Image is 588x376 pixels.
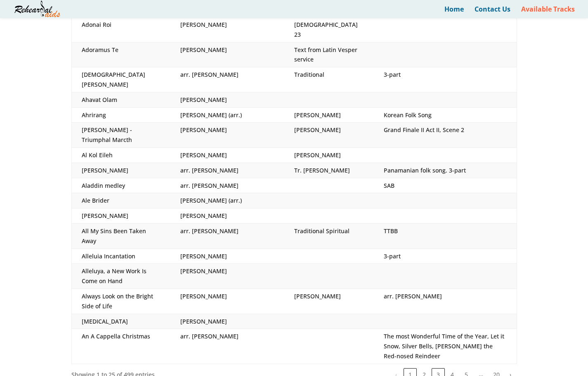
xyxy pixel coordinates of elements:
td: [PERSON_NAME] [170,248,284,264]
td: Al Kol Eileh [71,148,170,163]
td: 3-part [374,67,517,92]
td: 3-part [374,248,517,264]
td: Adonai Roi [71,17,170,43]
td: Ahrirang [71,107,170,123]
td: [PERSON_NAME] [170,289,284,314]
td: arr. [PERSON_NAME] [170,224,284,249]
td: [PERSON_NAME] [170,17,284,43]
td: SAB [374,178,517,193]
td: Korean Folk Song [374,107,517,123]
a: Home [444,6,464,18]
td: [PERSON_NAME] [71,163,170,178]
td: [PERSON_NAME] [170,123,284,148]
td: Aladdin medley [71,178,170,193]
td: [PERSON_NAME] [170,208,284,224]
td: [PERSON_NAME] [284,289,374,314]
a: Contact Us [475,6,510,18]
td: The most Wonderful Time of the Year, Let it Snow, Silver Bells, [PERSON_NAME] the Red-nosed Reindeer [374,329,517,364]
td: [PERSON_NAME] [284,148,374,163]
td: TTBB [374,224,517,249]
td: Text from Latin Vesper service [284,42,374,67]
td: [PERSON_NAME] (arr.) [170,107,284,123]
td: arr. [PERSON_NAME] [170,163,284,178]
td: arr. [PERSON_NAME] [170,329,284,364]
td: arr. [PERSON_NAME] [170,67,284,92]
td: [PERSON_NAME] (arr.) [170,193,284,208]
td: [PERSON_NAME] [284,123,374,148]
td: Panamanian folk song. 3-part [374,163,517,178]
td: [PERSON_NAME] [170,264,284,289]
td: Ahavat Olam [71,92,170,107]
td: Traditional Spiritual [284,224,374,249]
td: [PERSON_NAME] [71,208,170,224]
td: Alleluya, a New Work Is Come on Hand [71,264,170,289]
td: arr. [PERSON_NAME] [374,289,517,314]
td: Traditional [284,67,374,92]
td: All My Sins Been Taken Away [71,224,170,249]
td: [PERSON_NAME] [170,92,284,107]
td: [DEMOGRAPHIC_DATA] [PERSON_NAME] [71,67,170,92]
td: arr. [PERSON_NAME] [170,178,284,193]
td: [PERSON_NAME] [284,107,374,123]
td: [PERSON_NAME] - Triumphal Marcth [71,123,170,148]
td: Always Look on the Bright Side of Life [71,289,170,314]
a: Available Tracks [521,6,575,18]
td: Alleluia Incantation [71,248,170,264]
td: [PERSON_NAME] [170,42,284,67]
td: [PERSON_NAME] [170,314,284,329]
td: Tr. [PERSON_NAME] [284,163,374,178]
td: Ale Brider [71,193,170,208]
td: Grand Finale II Act II, Scene 2 [374,123,517,148]
td: [PERSON_NAME] [170,148,284,163]
td: Adoramus Te [71,42,170,67]
td: [DEMOGRAPHIC_DATA] 23 [284,17,374,43]
td: [MEDICAL_DATA] [71,314,170,329]
td: An A Cappella Christmas [71,329,170,364]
